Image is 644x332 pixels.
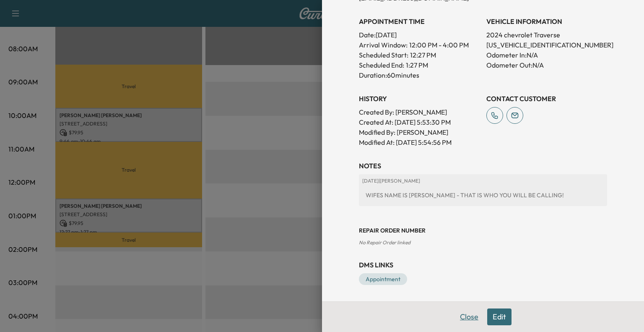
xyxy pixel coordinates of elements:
h3: VEHICLE INFORMATION [486,16,607,26]
p: Scheduled End: [359,60,404,70]
p: Created By : [PERSON_NAME] [359,107,480,117]
h3: History [359,94,480,104]
button: Edit [487,308,512,325]
p: Modified By : [PERSON_NAME] [359,127,480,137]
p: 1:27 PM [406,60,428,70]
p: 2024 chevrolet Traverse [486,30,607,40]
span: No Repair Order linked [359,239,410,246]
h3: APPOINTMENT TIME [359,16,480,26]
p: Arrival Window: [359,40,480,50]
p: Odometer Out: N/A [486,60,607,70]
p: [DATE] | [PERSON_NAME] [362,178,604,184]
p: Created At : [DATE] 5:53:30 PM [359,117,480,127]
a: Appointment [359,273,407,285]
div: WIFES NAME IS [PERSON_NAME] - THAT IS WHO YOU WILL BE CALLING! [362,188,604,203]
p: 12:27 PM [410,50,436,60]
p: Date: [DATE] [359,30,480,40]
h3: Repair Order number [359,226,607,235]
span: 12:00 PM - 4:00 PM [409,40,469,50]
p: Odometer In: N/A [486,50,607,60]
h3: NOTES [359,161,607,171]
h3: DMS Links [359,260,607,270]
p: Modified At : [DATE] 5:54:56 PM [359,137,480,147]
p: [US_VEHICLE_IDENTIFICATION_NUMBER] [486,40,607,50]
p: Scheduled Start: [359,50,408,60]
p: Duration: 60 minutes [359,70,480,80]
h3: CONTACT CUSTOMER [486,94,607,104]
button: Close [454,308,484,325]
